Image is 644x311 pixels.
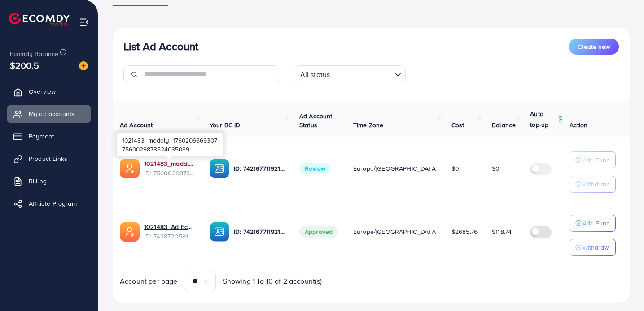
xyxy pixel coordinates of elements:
a: Overview [7,82,91,100]
a: Product Links [7,150,91,168]
span: Payment [29,132,54,141]
span: Ad Account [120,121,153,130]
span: Billing [29,177,47,186]
span: Your BC ID [210,121,241,130]
input: Search for option [333,66,391,81]
span: Europe/[GEOGRAPHIC_DATA] [353,164,437,173]
span: Ad Account Status [299,112,333,130]
span: Ecomdy Balance [10,49,58,58]
button: Withdraw [570,176,616,193]
iframe: Chat [606,271,637,304]
button: Add Fund [570,151,616,168]
span: $2685.76 [451,227,478,236]
a: Payment [7,127,91,145]
button: Create new [569,39,619,55]
a: Billing [7,172,91,190]
span: Cost [451,121,464,130]
a: 1021483_Ad Ecomdy sans frais_1731962118324 [144,222,195,231]
span: My ad accounts [29,109,74,118]
a: 1021483_modaly_1760206669307 [144,159,195,168]
span: Action [570,121,587,130]
a: Affiliate Program [7,194,91,212]
img: ic-ads-acc.e4c84228.svg [120,222,140,242]
span: ID: 7560029878524035089 [144,168,195,177]
p: Withdraw [583,242,609,253]
img: logo [9,13,70,26]
h3: List Ad Account [123,40,198,53]
span: $0 [492,164,499,173]
span: Balance [492,121,516,130]
button: Add Fund [570,215,616,232]
div: Search for option [294,65,406,83]
span: Create new [578,42,610,51]
p: Withdraw [583,179,609,190]
p: Auto top-up [530,108,556,130]
img: ic-ba-acc.ded83a64.svg [210,222,229,242]
img: image [79,61,88,70]
a: My ad accounts [7,105,91,123]
span: ID: 7438720591575744513 [144,232,195,241]
span: Showing 1 To 10 of 2 account(s) [223,276,322,286]
span: Europe/[GEOGRAPHIC_DATA] [353,227,437,236]
p: ID: 7421677119211700241 [234,163,285,174]
img: menu [79,17,89,27]
span: $200.5 [10,59,39,72]
span: Review [299,163,331,174]
img: ic-ba-acc.ded83a64.svg [210,159,229,178]
span: $0 [451,164,459,173]
span: Time Zone [353,121,383,130]
span: 1021483_modaly_1760206669307 [122,136,217,144]
button: Withdraw [570,239,616,256]
span: Product Links [29,154,67,163]
span: Approved [299,226,338,238]
p: Add Fund [583,155,610,165]
span: Overview [29,87,56,96]
p: Add Fund [583,218,610,229]
img: ic-ads-acc.e4c84228.svg [120,159,140,178]
span: Account per page [120,276,178,286]
span: All status [298,68,332,81]
div: <span class='underline'>1021483_Ad Ecomdy sans frais_1731962118324</span></br>7438720591575744513 [144,222,195,241]
span: $118.74 [492,227,512,236]
div: 7560029878524035089 [117,133,223,156]
p: ID: 7421677119211700241 [234,226,285,237]
span: Affiliate Program [29,199,77,208]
